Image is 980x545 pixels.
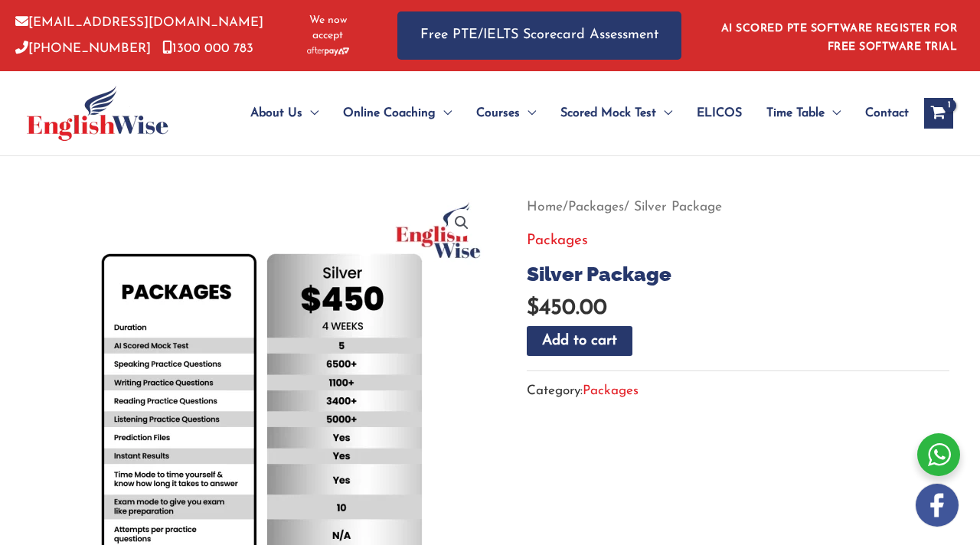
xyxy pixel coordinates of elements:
h1: Silver Package [527,263,949,286]
a: About UsMenu Toggle [238,86,331,140]
span: Time Table [766,86,825,140]
a: Packages [568,201,624,214]
a: Home [527,201,563,214]
span: Menu Toggle [302,86,318,140]
a: ELICOS [684,86,754,140]
a: CoursesMenu Toggle [464,86,548,140]
a: 1300 000 783 [162,42,253,55]
img: Afterpay-Logo [307,47,349,55]
a: [EMAIL_ADDRESS][DOMAIN_NAME] [15,16,263,29]
nav: Site Navigation: Main Menu [214,86,909,140]
span: Menu Toggle [656,86,672,140]
a: Contact [853,86,909,140]
span: Category: [527,378,639,403]
span: Menu Toggle [825,86,841,140]
span: Menu Toggle [520,86,536,140]
a: Packages [583,384,639,397]
a: Time TableMenu Toggle [754,86,853,140]
a: Packages [527,233,588,248]
aside: Header Widget 1 [712,11,965,60]
span: Scored Mock Test [560,86,656,140]
img: cropped-ew-logo [27,86,168,141]
nav: Breadcrumb [527,194,949,220]
span: Courses [476,86,520,140]
a: [PHONE_NUMBER] [15,42,151,55]
img: white-facebook.png [916,484,959,527]
a: View full-screen image gallery [448,209,475,237]
bdi: 450.00 [527,298,607,319]
span: We now accept [296,13,359,44]
span: Menu Toggle [436,86,452,140]
span: About Us [250,86,302,140]
span: ELICOS [697,86,742,140]
button: Add to cart [527,326,632,356]
a: Scored Mock TestMenu Toggle [548,86,684,140]
a: View Shopping Cart, 1 items [924,98,953,129]
a: AI SCORED PTE SOFTWARE REGISTER FOR FREE SOFTWARE TRIAL [721,23,958,53]
a: Free PTE/IELTS Scorecard Assessment [397,11,681,60]
span: Contact [865,86,909,140]
span: Online Coaching [343,86,436,140]
span: $ [527,298,539,319]
a: Online CoachingMenu Toggle [331,86,464,140]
